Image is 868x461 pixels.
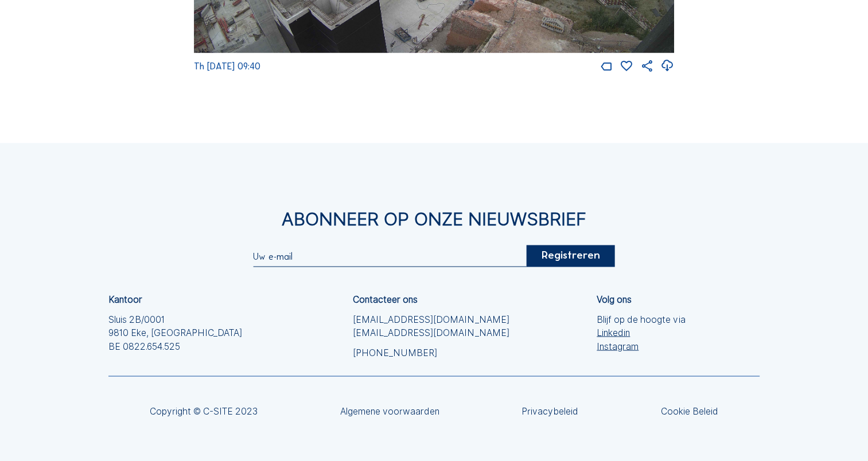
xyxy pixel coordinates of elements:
[340,407,439,416] a: Algemene voorwaarden
[353,312,509,326] a: [EMAIL_ADDRESS][DOMAIN_NAME]
[194,61,260,72] span: Th [DATE] 09:40
[353,326,509,339] a: [EMAIL_ADDRESS][DOMAIN_NAME]
[108,312,242,353] div: Sluis 2B/0001 9810 Eke, [GEOGRAPHIC_DATA] BE 0822.654.525
[597,312,686,353] div: Blijf op de hoogte via
[597,295,632,304] div: Volg ons
[108,210,760,228] div: Abonneer op onze nieuwsbrief
[353,295,418,304] div: Contacteer ons
[597,326,686,339] a: Linkedin
[150,407,258,416] div: Copyright © C-SITE 2023
[597,339,686,353] a: Instagram
[253,251,527,262] input: Uw e-mail
[353,346,509,360] a: [PHONE_NUMBER]
[661,407,718,416] a: Cookie Beleid
[108,295,142,304] div: Kantoor
[527,245,615,267] div: Registreren
[521,407,578,416] a: Privacybeleid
